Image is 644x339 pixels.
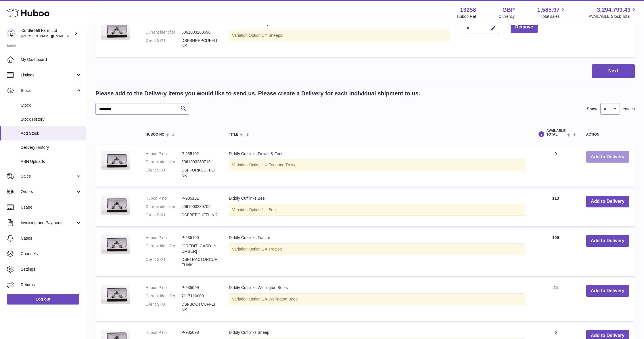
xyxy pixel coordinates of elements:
[145,151,181,157] dt: Huboo P no
[249,33,283,38] span: Option 1 = Sheeps;
[21,88,76,93] span: Stock
[7,29,16,38] img: miranda@diddlysquatfarmshop.com
[249,247,282,251] span: Option 1 = Tractor;
[145,285,181,290] dt: Huboo P no
[181,235,217,240] dd: P-935100
[145,204,181,209] dt: Current identifier
[592,64,635,78] button: Next
[181,293,217,299] dd: 7117110000
[531,279,580,321] td: 44
[181,151,217,157] dd: P-935102
[586,151,629,163] button: Add to Delivery
[145,38,181,49] dt: Client SKU
[21,131,82,136] span: Add Stock
[531,145,580,187] td: 0
[181,243,217,254] dd: [CREDIT_CARD_NUMBER]
[21,103,82,108] span: Stock
[21,28,73,39] div: Curdle Hill Farm Ltd
[101,196,130,215] img: Diddly Cufflinks Bee
[145,133,164,136] span: Huboo no
[229,243,525,255] div: Variation:
[21,145,82,150] span: Delivery History
[101,285,130,304] img: Diddly Cufflinks Wellington Boots
[101,151,130,170] img: Diddly Cufflinks Trowel & Fork
[181,257,217,268] dd: DSFTRACTORCUFFLINK
[589,14,637,19] span: AVAILABLE Stock Total
[249,297,298,301] span: Option 1 = Wellington Boot;
[21,174,76,179] span: Sales
[145,196,181,201] dt: Huboo P no
[457,14,476,19] div: Huboo Ref
[145,167,181,178] dt: Client SKU
[95,90,420,97] h2: Please add to the Delivery items you would like to send us. Please create a Delivery for each ind...
[101,21,130,41] img: Diddly Cufflinks Sheep
[181,167,217,178] dd: DSFFORKCUFFLINK
[145,243,181,254] dt: Current identifier
[223,16,456,57] td: Diddly Cufflinks Sheep
[145,330,181,335] dt: Huboo P no
[223,279,531,321] td: Diddly Cufflinks Wellington Boots
[249,163,298,167] span: Option 1 = Fork and Trowel;
[537,6,566,19] a: 1,585.97 Total sales
[181,196,217,201] dd: P-935101
[21,236,82,241] span: Cases
[21,72,76,78] span: Listings
[21,205,82,210] span: Usage
[181,212,217,218] dd: DSFBEECUFFLINK
[597,6,630,14] span: 3,294,799.43
[21,267,82,272] span: Settings
[511,21,538,33] button: Remove
[229,133,238,136] span: Title
[145,235,181,240] dt: Huboo P no
[546,129,566,136] span: AVAILABLE Total
[181,30,217,35] dd: 5061003280696
[586,235,629,247] button: Add to Delivery
[21,282,82,288] span: Returns
[540,14,566,19] span: Total sales
[223,145,531,187] td: Diddly Cufflinks Trowel & Fork
[223,190,531,226] td: Diddly Cufflinks Bee
[145,30,181,35] dt: Current identifier
[101,235,130,254] img: Diddly Cufflinks Tractor
[181,285,217,290] dd: P-935099
[229,30,450,41] div: Variation:
[145,159,181,165] dt: Current identifier
[460,6,476,14] strong: 13258
[145,257,181,268] dt: Client SKU
[21,34,115,38] span: [PERSON_NAME][EMAIL_ADDRESS][DOMAIN_NAME]
[623,106,635,112] span: entries
[7,294,79,304] a: Log out
[531,229,580,276] td: 109
[229,293,525,305] div: Variation:
[181,159,217,165] dd: 5061003280719
[181,330,217,335] dd: P-935098
[249,207,277,212] span: Option 1 = Bee;
[589,6,637,19] a: 3,294,799.43 AVAILABLE Stock Total
[499,14,515,19] div: Currency
[145,293,181,299] dt: Current identifier
[145,212,181,218] dt: Client SKU
[21,220,76,226] span: Invoicing and Payments
[223,229,531,276] td: Diddly Cufflinks Tractor
[229,204,525,216] div: Variation:
[537,6,560,14] span: 1,585.97
[21,159,82,164] span: ASN Uploads
[181,38,217,49] dd: DSFSHEEPCUFFLINK
[21,57,82,62] span: My Dashboard
[181,302,217,313] dd: DSFBOOTCUFFLINK
[181,204,217,209] dd: 5061003280702
[587,106,597,112] label: Show
[531,190,580,226] td: 113
[229,159,525,171] div: Variation:
[586,285,629,297] button: Add to Delivery
[21,251,82,257] span: Channels
[21,189,76,194] span: Orders
[502,6,515,14] strong: GBP
[586,196,629,207] button: Add to Delivery
[21,117,82,122] span: Stock History
[145,302,181,313] dt: Client SKU
[586,133,629,136] div: Action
